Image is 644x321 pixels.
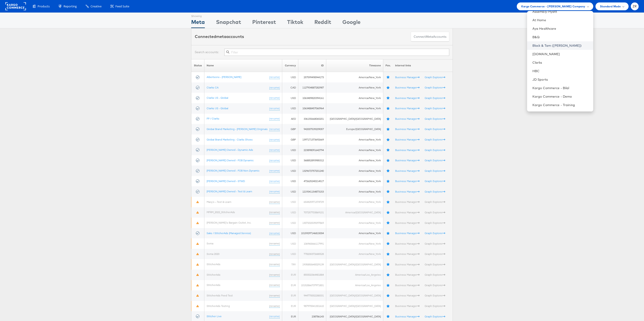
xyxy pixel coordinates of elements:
a: (rename) [269,294,280,298]
a: Business Manager [395,263,419,266]
a: (rename) [269,315,280,318]
div: Tiktok [287,18,303,28]
td: America/New_York [326,249,383,259]
a: FP / Clarks [207,117,219,120]
a: Business Manager [395,252,419,256]
td: 987970541301610 [298,301,326,311]
td: [GEOGRAPHIC_DATA]/[GEOGRAPHIC_DATA] [326,290,383,301]
td: 10152866737971801 [298,280,326,291]
a: (rename) [269,190,280,193]
div: Snapchat [216,18,241,28]
a: (rename) [269,179,280,183]
a: MFRM_2022_StitcherAds [207,210,235,214]
a: Graph Explorer [425,221,445,224]
a: [PERSON_NAME] Owned - FOB Non-Dynamic [207,169,259,172]
a: (rename) [269,86,280,90]
a: Business Manager [395,200,419,204]
td: USD [282,249,298,259]
span: ZR [633,5,637,8]
a: (rename) [269,283,280,287]
a: Business Manager [395,169,419,172]
a: Business Manager [395,242,419,245]
td: USD [282,207,298,218]
td: USD [282,103,298,114]
a: Business Manager [395,273,419,276]
a: Business Manager [395,179,419,183]
a: Kargo Commerce - Demo [532,94,590,99]
a: (rename) [269,148,280,152]
a: Clarks [532,60,590,65]
button: ConnectmetaAccounts [411,32,449,42]
a: JD Sports [532,77,590,82]
td: America/New_York [326,218,383,228]
a: Business Manager [395,138,419,141]
span: Feed Suite [115,4,129,8]
td: GBP [282,124,298,134]
span: meta [216,34,226,39]
a: (rename) [269,127,280,131]
td: 942007539209057 [298,124,326,134]
td: 1397171373692669 [298,134,326,145]
a: (rename) [269,273,280,277]
a: StitcherAds Feed Test [207,294,233,297]
td: America/[GEOGRAPHIC_DATA] [326,207,383,218]
td: America/New_York [326,82,383,93]
td: America/New_York [326,197,383,207]
span: Kargo Commerce - [PERSON_NAME] Company [521,4,585,9]
div: Google [342,18,360,28]
a: Business Manager [395,107,419,110]
a: Kargo Commerce - Training [532,103,590,107]
td: [GEOGRAPHIC_DATA]/[GEOGRAPHIC_DATA] [326,114,383,124]
a: (rename) [269,221,280,225]
a: (rename) [269,304,280,308]
td: 472625240214517 [298,176,326,187]
a: Business Manager [395,231,419,235]
td: 1127934887282987 [298,82,326,93]
a: Business Manager [395,221,419,224]
a: Clarks US - Global [207,107,228,110]
a: Business Manager [395,159,419,162]
a: Graph Explorer [425,190,445,193]
a: (rename) [269,117,280,121]
a: Clarks US - Global [207,96,228,99]
a: Business Manager [395,190,419,193]
a: Business Manager [395,86,419,89]
a: Graph Explorer [425,96,445,100]
a: StitcherAds [207,283,220,287]
th: Status [191,59,204,72]
td: 1935850640029139 [298,259,326,270]
a: Soma [207,242,213,245]
a: (rename) [269,96,280,100]
a: Graph Explorer [425,252,445,256]
a: (rename) [269,159,280,162]
td: 1063489820394161 [298,93,326,103]
a: Macy’s – Test & Learn [207,200,231,204]
td: 368852893985312 [298,155,326,166]
a: Graph Explorer [425,283,445,287]
a: [DOMAIN_NAME] [532,52,590,56]
td: America/New_York [326,103,383,114]
td: America/New_York [326,134,383,145]
a: Kargo Commerce - Bilal [532,86,590,90]
td: 257599498944173 [298,72,326,82]
span: Reporting [64,4,77,8]
span: meta [426,35,433,39]
div: Reddit [314,18,331,28]
td: America/Los_Angeles [326,280,383,291]
td: EUR [282,270,298,280]
td: [GEOGRAPHIC_DATA]/[GEOGRAPHIC_DATA] [326,301,383,311]
td: 1219341154873153 [298,186,326,197]
td: USD [282,176,298,187]
td: 944770002288331 [298,290,326,301]
a: (rename) [269,242,280,245]
a: [PERSON_NAME] Owned - Test & Learn [207,190,252,193]
a: Graph Explorer [425,211,445,214]
th: Name [204,59,282,72]
a: (rename) [269,252,280,256]
td: 106960666117991 [298,238,326,249]
td: 707257703869101 [298,207,326,218]
a: StitcherAds [207,273,220,276]
a: Business Manager [395,127,419,131]
a: [PERSON_NAME] Owned - Dynamic Ads [207,148,253,151]
a: Graph Explorer [425,169,445,172]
